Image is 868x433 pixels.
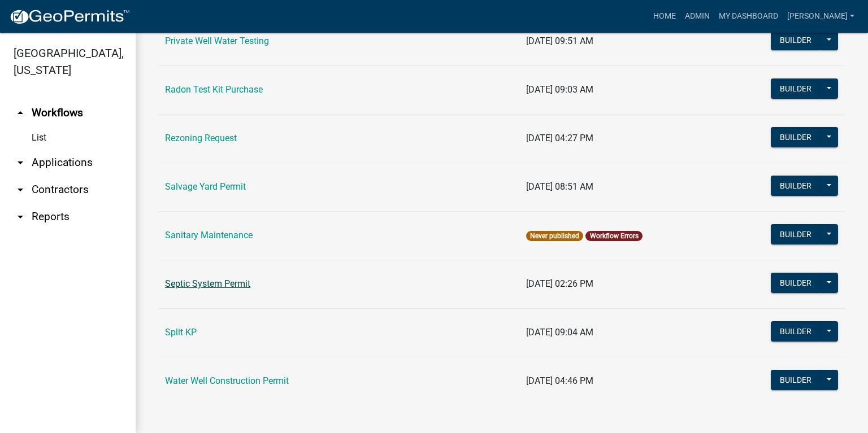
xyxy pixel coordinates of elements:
[526,375,593,386] span: [DATE] 04:46 PM
[526,133,593,143] span: [DATE] 04:27 PM
[526,231,583,241] span: Never published
[526,181,593,192] span: [DATE] 08:51 AM
[14,210,27,224] i: arrow_drop_down
[771,30,821,50] button: Builder
[165,36,269,46] a: Private Well Water Testing
[165,327,197,338] a: Split KP
[680,6,714,27] a: Admin
[526,278,593,289] span: [DATE] 02:26 PM
[14,183,27,196] i: arrow_drop_down
[714,6,783,27] a: My Dashboard
[165,278,250,289] a: Septic System Permit
[14,156,27,169] i: arrow_drop_down
[771,78,821,99] button: Builder
[771,321,821,342] button: Builder
[771,176,821,196] button: Builder
[165,230,253,240] a: Sanitary Maintenance
[590,232,639,240] a: Workflow Errors
[526,84,593,95] span: [DATE] 09:03 AM
[526,36,593,46] span: [DATE] 09:51 AM
[526,327,593,338] span: [DATE] 09:04 AM
[771,127,821,147] button: Builder
[165,375,289,386] a: Water Well Construction Permit
[165,133,237,143] a: Rezoning Request
[165,181,246,192] a: Salvage Yard Permit
[771,370,821,390] button: Builder
[649,6,680,27] a: Home
[783,6,859,27] a: [PERSON_NAME]
[165,84,263,95] a: Radon Test Kit Purchase
[771,273,821,293] button: Builder
[771,224,821,244] button: Builder
[14,106,27,120] i: arrow_drop_up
